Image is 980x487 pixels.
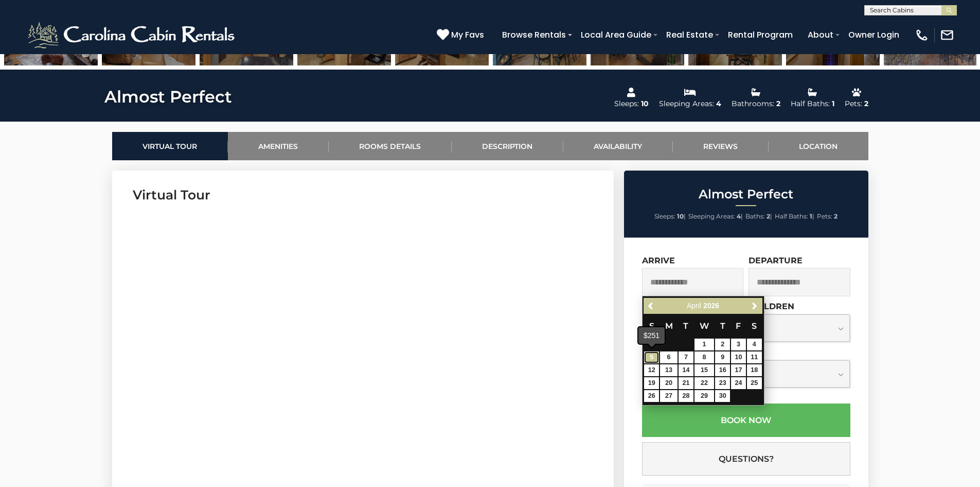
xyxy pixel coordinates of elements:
[751,302,759,310] span: Next
[687,301,701,310] span: April
[112,132,228,160] a: Virtual Tour
[649,321,654,331] span: Sunday
[679,377,693,389] a: 21
[731,377,746,389] a: 24
[747,377,762,389] a: 25
[747,364,762,376] a: 18
[834,212,838,220] strong: 2
[775,212,808,220] span: Half Baths:
[749,299,761,312] a: Next
[843,26,904,44] a: Owner Login
[723,26,798,44] a: Rental Program
[576,26,656,44] a: Local Area Guide
[228,132,329,160] a: Amenities
[497,26,571,44] a: Browse Rentals
[563,132,673,160] a: Availability
[437,28,487,42] a: My Favs
[644,351,659,363] a: 5
[642,404,850,437] button: Book Now
[644,377,659,389] a: 19
[660,364,678,376] a: 13
[644,390,659,402] a: 26
[769,132,868,160] a: Location
[642,256,675,265] label: Arrive
[638,327,665,344] div: $251
[654,212,675,220] span: Sleeps:
[688,212,735,220] span: Sleeping Areas:
[677,212,684,220] strong: 10
[654,210,686,223] li: |
[683,321,688,331] span: Tuesday
[720,321,725,331] span: Thursday
[703,301,719,310] span: 2026
[679,390,693,402] a: 28
[647,302,655,310] span: Previous
[661,26,718,44] a: Real Estate
[26,20,239,51] img: White-1-2.png
[688,210,743,223] li: |
[627,188,866,201] h2: Almost Perfect
[775,210,814,223] li: |
[749,301,794,311] label: Children
[715,377,730,389] a: 23
[715,351,730,363] a: 9
[731,339,746,350] a: 3
[694,364,714,376] a: 15
[642,442,850,476] button: Questions?
[810,212,812,220] strong: 1
[737,212,741,220] strong: 4
[673,132,769,160] a: Reviews
[731,364,746,376] a: 17
[645,299,657,312] a: Previous
[715,339,730,350] a: 2
[715,364,730,376] a: 16
[700,321,709,331] span: Wednesday
[817,212,832,220] span: Pets:
[940,28,954,42] img: mail-regular-white.png
[660,377,678,389] a: 20
[767,212,770,220] strong: 2
[452,132,563,160] a: Description
[665,321,673,331] span: Monday
[731,351,746,363] a: 10
[745,212,765,220] span: Baths:
[694,377,714,389] a: 22
[660,351,678,363] a: 6
[329,132,452,160] a: Rooms Details
[749,256,803,265] label: Departure
[915,28,929,42] img: phone-regular-white.png
[803,26,839,44] a: About
[679,364,693,376] a: 14
[752,321,757,331] span: Saturday
[747,351,762,363] a: 11
[745,210,772,223] li: |
[715,390,730,402] a: 30
[694,390,714,402] a: 29
[694,351,714,363] a: 8
[736,321,741,331] span: Friday
[679,351,693,363] a: 7
[747,339,762,350] a: 4
[660,390,678,402] a: 27
[133,186,593,204] h3: Virtual Tour
[644,364,659,376] a: 12
[694,339,714,350] a: 1
[451,28,484,41] span: My Favs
